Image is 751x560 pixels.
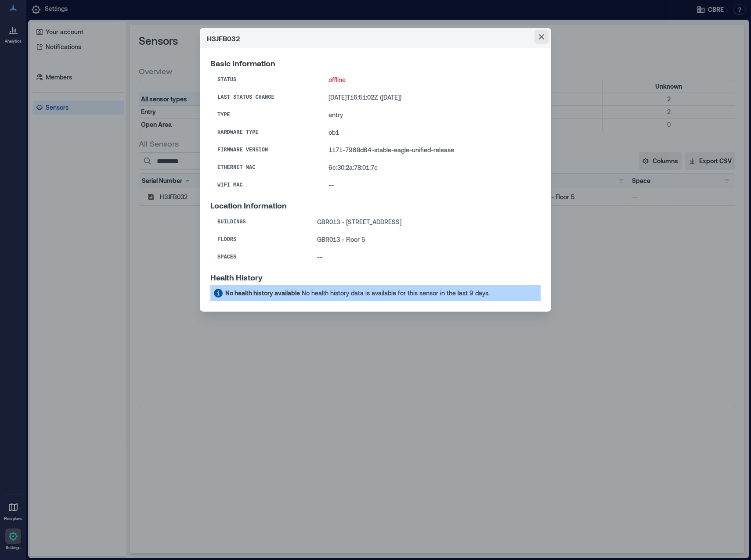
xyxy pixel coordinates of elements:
th: Buildings [210,213,310,231]
td: 1171-7968d64-stable-eagle-unified-release [321,141,541,159]
header: H3JFB032 [200,28,551,48]
button: Close [534,30,549,44]
p: Health History [210,273,541,282]
th: WiFi MAC [210,176,321,194]
div: No health history data is available for this sensor in the last 9 days. [302,288,490,298]
p: Basic Information [210,59,541,68]
td: -- [310,248,541,266]
td: -- [321,176,541,194]
td: GBR013 - [STREET_ADDRESS] [310,213,541,231]
th: Last Status Change [210,89,321,106]
td: ob1 [321,124,541,141]
td: entry [321,106,541,124]
td: offline [321,71,541,89]
th: Type [210,106,321,124]
th: Ethernet MAC [210,159,321,176]
td: [DATE]T16:51:02Z ([DATE]) [321,89,541,106]
p: Location Information [210,201,541,210]
td: GBR013 - Floor 5 [310,231,541,248]
th: Firmware Version [210,141,321,159]
th: Floors [210,231,310,248]
th: Status [210,71,321,89]
th: Hardware Type [210,124,321,141]
th: Spaces [210,248,310,266]
td: 6c:30:2a:78:01:7c [321,159,541,176]
div: No health history available [225,288,300,298]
